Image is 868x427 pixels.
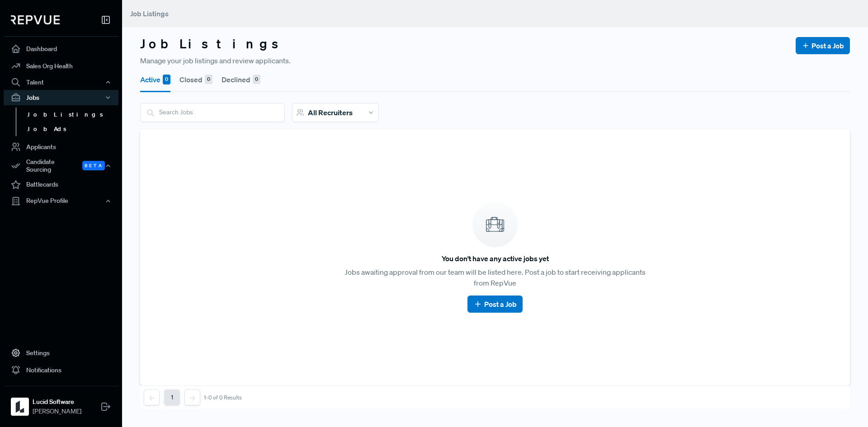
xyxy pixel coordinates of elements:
[140,55,291,66] span: Manage your job listings and review applicants.
[222,67,260,92] button: Declined 0
[179,67,212,92] button: Closed 0
[4,193,118,209] button: RepVue Profile
[308,108,353,117] span: All Recruiters
[140,36,287,52] h3: Job Listings
[4,176,118,193] a: Battlecards
[16,122,131,136] a: Job Ads
[4,40,118,57] a: Dashboard
[253,75,260,84] div: 0
[4,75,118,90] button: Talent
[802,40,844,51] a: Post a Job
[13,399,27,414] img: Lucid Software
[205,75,212,84] div: 0
[473,299,516,310] a: Post a Job
[141,103,284,121] input: Search Jobs
[796,37,850,54] button: Post a Job
[144,389,160,405] button: Previous
[33,397,81,407] strong: Lucid Software
[340,267,650,288] p: Jobs awaiting approval from our team will be listed here. Post a job to start receiving applicant...
[4,90,118,105] button: Jobs
[4,386,118,420] a: Lucid SoftwareLucid Software[PERSON_NAME]
[184,389,200,405] button: Next
[140,67,170,92] button: Active 0
[11,15,60,24] img: RepVue
[467,296,522,313] button: Post a Job
[82,161,105,170] span: Beta
[442,254,549,263] h6: You don't have any active jobs yet
[164,389,180,405] button: 1
[163,75,170,84] div: 0
[204,394,242,401] div: 1-0 of 0 Results
[16,108,131,122] a: Job Listings
[144,389,242,405] nav: pagination
[130,9,169,18] span: Job Listings
[4,361,118,379] a: Notifications
[4,138,118,155] a: Applicants
[4,155,118,176] button: Candidate Sourcing Beta
[4,155,118,176] div: Candidate Sourcing
[33,407,81,416] span: [PERSON_NAME]
[4,57,118,75] a: Sales Org Health
[4,344,118,361] a: Settings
